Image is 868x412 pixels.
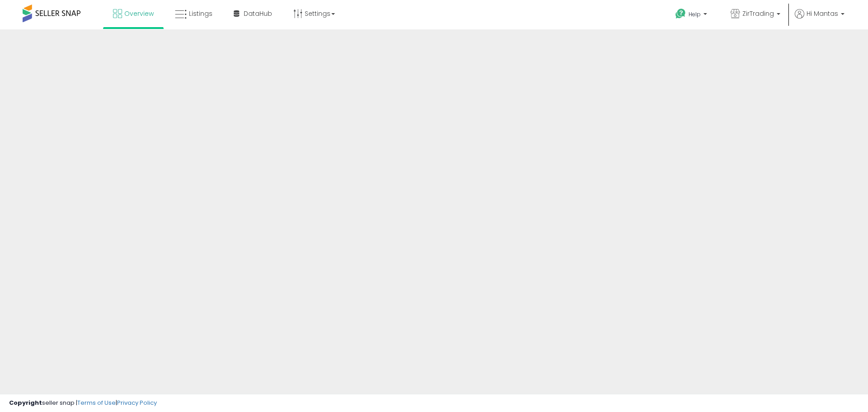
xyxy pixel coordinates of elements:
[668,1,716,29] a: Help
[807,9,838,18] span: Hi Mantas
[117,398,157,407] a: Privacy Policy
[675,8,686,19] i: Get Help
[795,9,844,29] a: Hi Mantas
[77,398,116,407] a: Terms of Use
[189,9,212,18] span: Listings
[124,9,154,18] span: Overview
[742,9,774,18] span: ZirTrading
[9,398,42,407] strong: Copyright
[244,9,272,18] span: DataHub
[9,399,157,407] div: seller snap | |
[689,10,701,18] span: Help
